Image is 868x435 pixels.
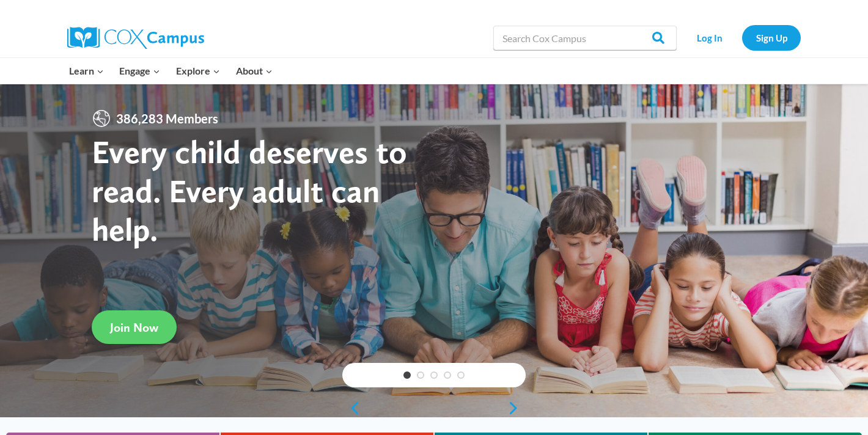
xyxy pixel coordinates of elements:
[403,371,411,379] a: 1
[444,371,451,379] a: 4
[92,310,177,344] a: Join Now
[742,25,801,50] a: Sign Up
[493,26,677,50] input: Search Cox Campus
[430,371,438,379] a: 3
[342,396,526,420] div: content slider buttons
[236,63,273,79] span: About
[683,25,801,50] nav: Secondary Navigation
[507,401,526,415] a: next
[176,63,220,79] span: Explore
[417,371,424,379] a: 2
[119,63,160,79] span: Engage
[457,371,465,379] a: 5
[61,58,280,84] nav: Primary Navigation
[111,109,223,128] span: 386,283 Members
[69,63,104,79] span: Learn
[92,132,407,249] strong: Every child deserves to read. Every adult can help.
[342,401,361,415] a: previous
[683,25,736,50] a: Log In
[110,320,158,335] span: Join Now
[67,27,204,49] img: Cox Campus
